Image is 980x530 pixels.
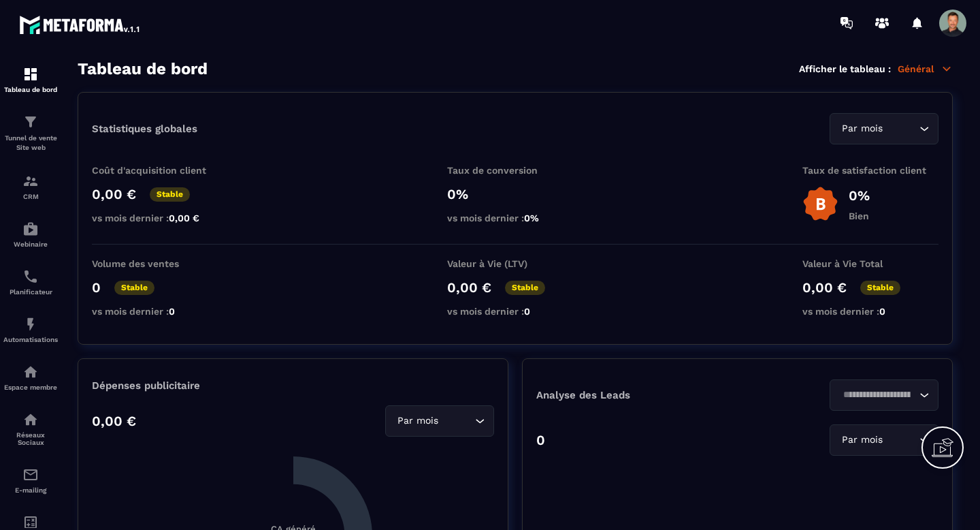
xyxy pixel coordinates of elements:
img: formation [22,66,39,82]
a: automationsautomationsWebinaire [3,211,58,258]
img: b-badge-o.b3b20ee6.svg [802,186,838,222]
p: Dépenses publicitaire [92,379,494,392]
p: Stable [505,281,545,295]
a: formationformationTableau de bord [3,56,58,104]
a: formationformationCRM [3,163,58,211]
p: Stable [860,281,900,295]
p: Valeur à Vie Total [802,258,938,269]
input: Search for option [441,414,472,428]
p: Tunnel de vente Site web [3,134,58,153]
h3: Tableau de bord [78,59,208,78]
span: 0 [169,306,175,317]
div: Search for option [385,405,494,437]
p: Valeur à Vie (LTV) [447,258,583,269]
img: email [22,467,39,483]
p: vs mois dernier : [447,213,583,223]
p: Réseaux Sociaux [3,431,58,446]
p: vs mois dernier : [802,306,938,317]
span: Par mois [838,121,885,136]
img: automations [22,364,39,380]
span: Par mois [838,433,885,448]
a: schedulerschedulerPlanificateur [3,258,58,306]
p: Volume des ventes [92,258,228,269]
div: Search for option [830,379,938,411]
input: Search for option [885,121,916,136]
p: E-mailing [3,486,58,494]
p: Webinaire [3,240,58,248]
span: 0 [879,306,885,317]
p: Taux de satisfaction client [802,165,938,176]
p: 0,00 € [92,186,136,202]
p: Afficher le tableau : [799,63,891,74]
p: Statistiques globales [92,123,197,135]
span: 0% [524,213,539,223]
p: Automatisations [3,336,58,343]
img: social-network [22,411,39,428]
p: Général [898,63,953,75]
p: 0 [536,432,545,448]
input: Search for option [838,388,916,403]
a: formationformationTunnel de vente Site web [3,104,58,163]
span: Par mois [394,414,441,428]
p: vs mois dernier : [92,213,228,223]
span: 0,00 € [169,213,199,223]
a: social-networksocial-networkRéseaux Sociaux [3,401,58,456]
p: Tableau de bord [3,86,58,93]
p: Analyse des Leads [536,389,738,401]
p: Planificateur [3,288,58,296]
img: automations [22,221,39,237]
p: 0% [849,187,870,204]
div: Search for option [830,113,938,144]
img: scheduler [22,268,39,285]
img: automations [22,316,39,332]
span: 0 [524,306,530,317]
p: 0,00 € [92,413,136,429]
p: Stable [150,187,190,202]
img: formation [22,173,39,189]
a: automationsautomationsAutomatisations [3,306,58,354]
p: 0,00 € [802,279,847,296]
p: Espace membre [3,384,58,391]
a: emailemailE-mailing [3,456,58,504]
img: formation [22,114,39,130]
a: automationsautomationsEspace membre [3,354,58,401]
p: vs mois dernier : [92,306,228,317]
div: Search for option [830,424,938,456]
p: Stable [114,281,154,295]
p: 0 [92,279,101,296]
input: Search for option [885,433,916,448]
p: 0% [447,186,583,202]
p: Coût d'acquisition client [92,165,228,176]
p: vs mois dernier : [447,306,583,317]
p: Taux de conversion [447,165,583,176]
p: CRM [3,193,58,200]
p: Bien [849,211,870,221]
p: 0,00 € [447,279,491,296]
img: logo [19,12,142,37]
